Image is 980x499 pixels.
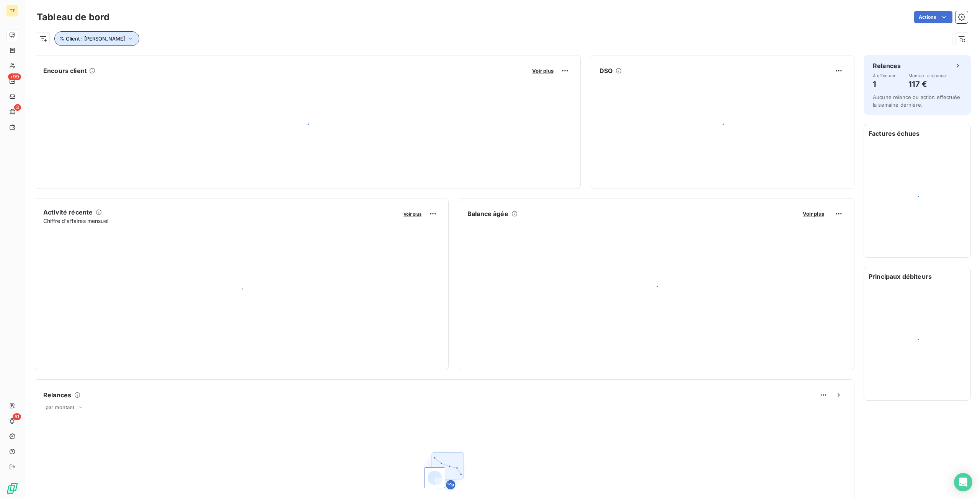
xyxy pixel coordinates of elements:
[401,210,424,217] button: Voir plus
[873,61,901,70] h6: Relances
[914,11,952,23] button: Actions
[954,473,972,491] div: Open Intercom Messenger
[532,68,554,74] span: Voir plus
[403,211,421,217] span: Voir plus
[530,67,556,74] button: Voir plus
[6,5,18,17] div: TT
[46,404,75,410] span: par montant
[37,10,109,24] h3: Tableau de bord
[908,78,947,90] h4: 117 €
[66,36,125,42] span: Client : [PERSON_NAME]
[13,413,21,420] span: 51
[873,78,896,90] h4: 1
[54,31,139,46] button: Client : [PERSON_NAME]
[6,482,18,494] img: Logo LeanPay
[43,66,87,75] h6: Encours client
[14,104,21,111] span: 3
[420,446,469,495] img: Empty state
[864,267,970,286] h6: Principaux débiteurs
[873,73,896,78] span: À effectuer
[800,210,826,217] button: Voir plus
[803,211,824,217] span: Voir plus
[467,209,508,218] h6: Balance âgée
[599,66,612,75] h6: DSO
[908,73,947,78] span: Montant à relancer
[8,73,21,80] span: +99
[873,94,960,108] span: Aucune relance ou action effectuée la semaine dernière.
[43,208,93,217] h6: Activité récente
[43,217,398,225] span: Chiffre d'affaires mensuel
[864,124,970,143] h6: Factures échues
[43,390,71,400] h6: Relances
